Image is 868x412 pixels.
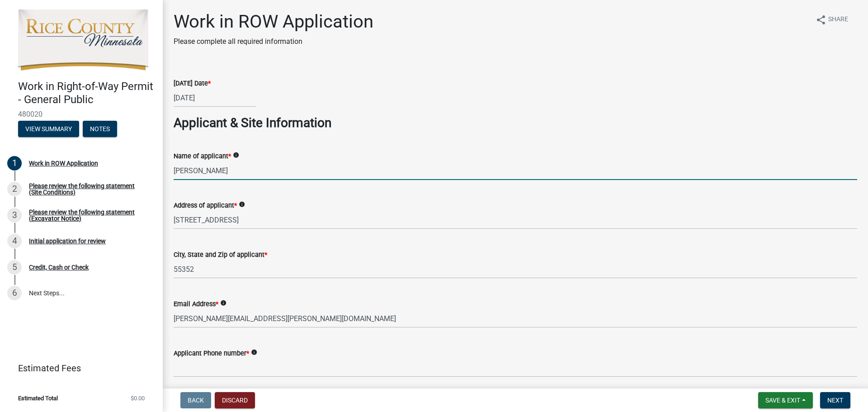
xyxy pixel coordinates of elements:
button: Save & Exit [758,392,813,408]
span: $0.00 [131,395,145,401]
label: Applicant Phone number [174,350,249,357]
input: mm/dd/yyyy [174,89,256,107]
button: Next [820,392,850,408]
span: Next [827,397,843,404]
h1: Work in ROW Application [174,11,373,33]
span: Estimated Total [18,395,58,401]
a: Estimated Fees [7,359,148,377]
button: Back [180,392,211,408]
label: City, State and Zip of applicant [174,252,267,258]
i: info [251,349,257,355]
span: Save & Exit [765,397,800,404]
span: 480020 [18,110,145,118]
img: Rice County, Minnesota [18,9,148,71]
div: 1 [7,156,22,170]
label: Address of applicant [174,203,237,209]
div: 6 [7,286,22,300]
button: View Summary [18,121,79,137]
i: share [816,14,826,25]
strong: Applicant & Site Information [174,115,331,130]
div: Initial application for review [29,238,106,244]
label: Email Address [174,301,218,308]
div: 3 [7,208,22,223]
i: info [239,201,245,208]
i: info [220,300,226,306]
button: Discard [215,392,255,408]
div: Please review the following statement (Excavator Notice) [29,209,148,222]
wm-modal-confirm: Notes [83,126,117,133]
label: [DATE] Date [174,81,211,87]
button: shareShare [808,11,855,28]
div: Please review the following statement (Site Conditions) [29,183,148,195]
wm-modal-confirm: Summary [18,126,79,133]
div: 2 [7,182,22,196]
div: 4 [7,234,22,248]
span: Share [828,14,848,25]
i: info [233,152,239,158]
h4: Work in Right-of-Way Permit - General Public [18,80,156,106]
span: Back [188,397,204,404]
p: Please complete all required information [174,36,373,47]
div: 5 [7,260,22,275]
button: Notes [83,121,117,137]
div: Work in ROW Application [29,160,98,166]
label: Name of applicant [174,153,231,160]
div: Credit, Cash or Check [29,264,89,270]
